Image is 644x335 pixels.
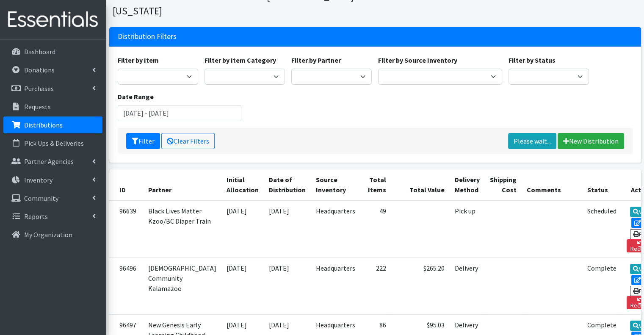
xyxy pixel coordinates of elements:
th: Date of Distribution [264,169,311,200]
label: Filter by Item [118,55,159,65]
th: Delivery Method [450,169,485,200]
p: My Organization [24,230,72,239]
p: Reports [24,212,48,221]
td: Headquarters [311,200,360,257]
a: Inventory [3,172,102,188]
td: [DATE] [221,200,264,257]
a: Community [3,190,102,207]
label: Filter by Partner [291,55,341,65]
a: Distributions [3,116,102,133]
label: Filter by Item Category [205,55,276,65]
p: Distributions [24,121,63,129]
img: HumanEssentials [3,6,102,34]
label: Filter by Status [509,55,556,65]
td: Delivery [450,257,485,314]
a: Reports [3,208,102,225]
p: Requests [24,102,51,111]
a: Pick Ups & Deliveries [3,135,102,152]
a: Partner Agencies [3,153,102,170]
label: Date Range [118,91,154,102]
p: Dashboard [24,47,55,56]
th: Total Value [391,169,450,200]
td: [DATE] [264,200,311,257]
td: [DEMOGRAPHIC_DATA] Community Kalamazoo [143,257,221,314]
td: Headquarters [311,257,360,314]
label: Filter by Source Inventory [378,55,457,65]
td: 96639 [109,200,143,257]
p: Inventory [24,176,53,184]
td: 222 [360,257,391,314]
th: Initial Allocation [221,169,264,200]
th: ID [109,169,143,200]
th: Shipping Cost [485,169,522,200]
button: Filter [126,133,160,149]
td: $265.20 [391,257,450,314]
p: Donations [24,66,55,74]
th: Status [582,169,622,200]
td: 96496 [109,257,143,314]
a: Requests [3,98,102,115]
p: Pick Ups & Deliveries [24,139,84,147]
a: Donations [3,61,102,78]
a: Please wait... [508,133,556,149]
td: Scheduled [582,200,622,257]
p: Purchases [24,84,54,93]
td: Complete [582,257,622,314]
a: New Distribution [558,133,624,149]
h3: Distribution Filters [118,32,177,41]
th: Source Inventory [311,169,360,200]
td: Black Lives Matter Kzoo/BC Diaper Train [143,200,221,257]
td: Pick up [450,200,485,257]
th: Comments [522,169,582,200]
a: Clear Filters [161,133,215,149]
a: Dashboard [3,43,102,60]
a: My Organization [3,226,102,243]
td: [DATE] [221,257,264,314]
th: Partner [143,169,221,200]
a: Purchases [3,80,102,97]
input: January 1, 2011 - December 31, 2011 [118,105,242,121]
td: [DATE] [264,257,311,314]
p: Partner Agencies [24,157,74,166]
th: Total Items [360,169,391,200]
td: 49 [360,200,391,257]
p: Community [24,194,58,202]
